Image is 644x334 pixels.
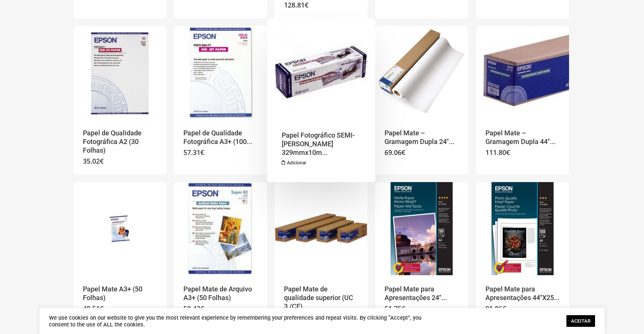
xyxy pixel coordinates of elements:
a: Papel Fotográfico SEMI-BRILHANTE 329mmx10m (Premium SemiGloss Photo Paper ) [275,26,368,119]
bdi: 57.31 [183,148,204,157]
bdi: 50.43 [183,304,204,313]
a: Papel Mate A3+ (50 Folhas) [73,182,166,275]
a: Papel Mate - Gramagem Dupla 44 [476,26,569,119]
span: € [100,304,104,313]
span: € [200,148,204,157]
a: Papel Mate – Gramagem Dupla 44″... [485,129,560,147]
span: € [401,148,405,157]
bdi: 91.86 [485,304,506,313]
span: € [502,304,506,313]
a: Papel Mate de qualidade superior (UC 3 /CF) 432mm x 30,5m (17 [275,182,368,275]
span: € [200,304,204,313]
bdi: 111.80 [485,148,510,157]
img: Placeholder [174,26,267,119]
img: Placeholder [375,26,468,119]
a: Papel Mate para Apresentações 44 [476,182,569,275]
a: Papel Mate para Apresentações 24 [375,182,468,275]
a: Papel Mate de Arquivo A3+ (50 Folhas) [174,182,267,275]
a: Papel Mate para Apresentações 44″X25... [485,285,560,303]
img: Placeholder [275,182,368,275]
a: Papel Fotográfico SEMI-[PERSON_NAME] 329mmx10m... [282,131,356,158]
bdi: 35.02 [83,156,104,165]
img: Placeholder [73,26,166,119]
img: Placeholder [174,182,267,275]
a: Papel Mate A3+ (50 Folhas) [83,285,157,303]
span: € [305,0,308,9]
img: Placeholder [375,182,468,275]
span: € [100,156,104,165]
bdi: 128.81 [284,0,308,9]
img: Placeholder [476,182,569,275]
a: Papel de Qualidade Fotográfica A3+ (100... [183,129,258,147]
img: Placeholder [275,26,368,119]
a: Papel Mate – Gramagem Dupla 24″... [385,129,459,147]
a: Papel de Qualidade Fotográfica A2 (30 Folhas) [83,129,157,155]
span: € [506,148,510,157]
a: Papel Mate para Apresentações 24″... [385,285,459,303]
a: Papel de Qualidade Fotográfica A3+ (100 Folhas) [174,26,267,119]
a: ACEITAR [566,315,595,327]
bdi: 69.06 [385,148,405,157]
a: Adiciona ao carrinho: “Papel Fotográfico SEMI-BRILHANTE 329mmx10m (Premium SemiGloss Photo Paper )” [282,160,306,165]
div: We use cookies on our website to give you the most relevant experience by remembering your prefer... [49,314,431,328]
img: Placeholder [73,182,166,275]
img: Placeholder [476,26,569,119]
span: € [401,304,405,313]
a: Papel Mate de Arquivo A3+ (50 Folhas) [183,285,258,303]
a: Papel Mate de qualidade superior (UC 3 /CF)... [284,285,358,311]
a: Papel Mate - Gramagem Dupla 24 [375,26,468,119]
bdi: 51.75 [385,304,405,313]
a: Papel de Qualidade Fotográfica A2 (30 Folhas) [73,26,166,119]
bdi: 48.51 [83,304,104,313]
span: Adicionar [287,159,306,167]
